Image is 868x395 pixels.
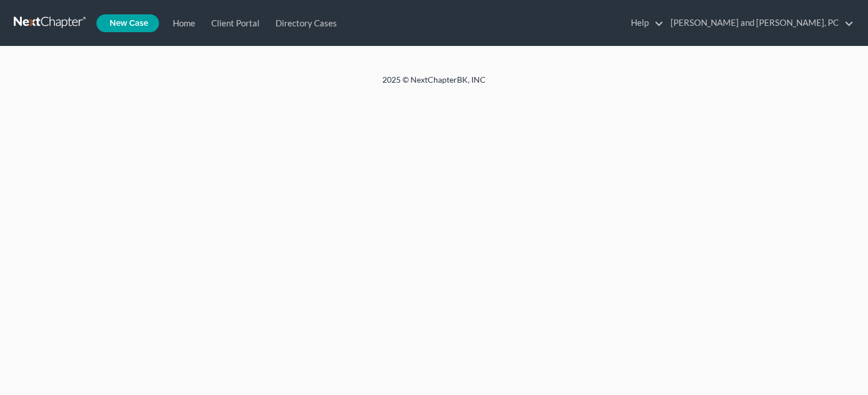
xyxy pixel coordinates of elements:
new-legal-case-button: New Case [96,14,159,32]
a: Help [625,13,664,33]
a: [PERSON_NAME] and [PERSON_NAME], PC [665,13,854,33]
a: Directory Cases [265,13,343,33]
a: Client Portal [201,13,265,33]
div: 2025 © NextChapterBK, INC [107,74,761,95]
a: Home [162,13,201,33]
